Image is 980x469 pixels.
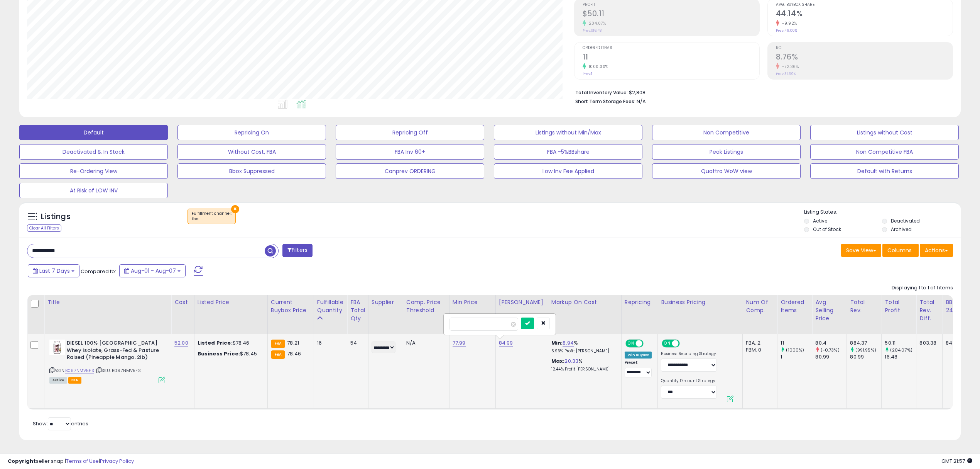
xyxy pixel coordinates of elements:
div: Displaying 1 to 1 of 1 items [892,284,953,292]
div: Comp. Price Threshold [406,298,446,314]
div: Num of Comp. [746,298,774,314]
div: 50.11 [885,340,916,347]
span: Avg. Buybox Share [776,3,953,7]
span: Aug-01 - Aug-07 [131,267,176,275]
div: Listed Price [198,298,264,306]
div: 80.99 [850,353,881,360]
b: Total Inventory Value: [575,89,628,96]
div: Supplier [372,298,400,306]
a: Terms of Use [66,457,99,465]
b: Listed Price: [198,339,233,347]
h2: $50.11 [583,9,759,20]
span: OFF [642,340,655,347]
small: -72.36% [779,64,799,70]
button: FBA Inv 60+ [336,144,484,160]
th: The percentage added to the cost of goods (COGS) that forms the calculator for Min & Max prices. [548,295,621,334]
div: Win BuyBox [625,352,652,359]
span: Columns [887,246,912,254]
div: BB Share 24h. [946,298,974,314]
div: 16.48 [885,353,916,360]
label: Deactivated [891,218,920,224]
small: 204.07% [586,20,606,26]
button: Default [19,125,168,140]
img: 4162EFNZ6uL._SL40_.jpg [49,340,65,355]
div: 54 [350,340,362,347]
p: Listing States: [804,209,961,216]
div: FBA Total Qty [350,298,365,323]
a: 84.99 [499,339,513,347]
button: Deactivated & In Stock [19,144,168,160]
label: Quantity Discount Strategy: [661,378,717,384]
b: Max: [551,357,565,365]
div: 884.37 [850,340,881,347]
div: Cost [174,298,191,306]
small: (1000%) [786,347,804,353]
div: 11 [781,340,812,347]
div: 80.4 [815,340,847,347]
span: 78.46 [287,350,301,357]
button: Bbox Suppressed [177,163,326,179]
span: Compared to: [81,268,116,275]
button: Save View [841,244,881,257]
div: Total Rev. [850,298,878,314]
button: Peak Listings [652,144,801,160]
a: 52.00 [174,339,188,347]
div: Total Profit [885,298,913,314]
div: Markup on Cost [551,298,618,306]
span: 78.21 [287,339,299,347]
span: Ordered Items [583,46,759,50]
button: Columns [882,244,919,257]
span: OFF [679,340,691,347]
span: Fulfillment channel : [192,211,231,222]
div: Business Pricing [661,298,739,306]
span: ON [626,340,636,347]
div: [PERSON_NAME] [499,298,545,306]
strong: Copyright [8,457,36,465]
small: (991.95%) [855,347,876,353]
label: Business Repricing Strategy: [661,351,717,357]
div: Preset: [625,360,652,377]
a: 77.99 [453,339,466,347]
div: FBA: 2 [746,340,771,347]
span: Show: entries [33,420,88,427]
div: Min Price [453,298,492,306]
div: 84% [946,340,971,347]
button: Low Inv Fee Applied [494,163,642,179]
div: ASIN: [49,340,165,382]
a: 20.33 [564,357,578,365]
span: FBA [68,377,81,384]
div: fba [192,216,231,222]
span: N/A [637,98,646,105]
p: 5.96% Profit [PERSON_NAME] [551,348,615,354]
th: CSV column name: cust_attr_1_Supplier [368,295,403,334]
small: Prev: 1 [583,71,592,76]
div: Avg Selling Price [815,298,843,323]
small: Prev: 49.00% [776,28,797,33]
button: Non Competitive FBA [810,144,959,160]
div: % [551,358,615,372]
button: Default with Returns [810,163,959,179]
div: 16 [317,340,341,347]
div: 80.99 [815,353,847,360]
span: ROI [776,46,953,50]
div: 1 [781,353,812,360]
button: Canprev ORDERING [336,163,484,179]
button: Last 7 Days [28,264,79,277]
div: Total Rev. Diff. [919,298,939,323]
button: FBA -5%BBshare [494,144,642,160]
label: Active [813,218,827,224]
span: Profit [583,3,759,7]
button: Listings without Min/Max [494,125,642,140]
small: Prev: 31.69% [776,71,796,76]
small: FBA [271,340,285,348]
button: Quattro WoW view [652,163,801,179]
small: 1000.00% [586,64,608,70]
div: FBM: 0 [746,347,771,353]
button: Non Competitive [652,125,801,140]
div: Fulfillable Quantity [317,298,344,314]
span: | SKU: B097NMV5FS [95,367,141,374]
h2: 11 [583,53,759,63]
div: % [551,340,615,354]
div: Clear All Filters [27,224,61,232]
small: FBA [271,350,285,359]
